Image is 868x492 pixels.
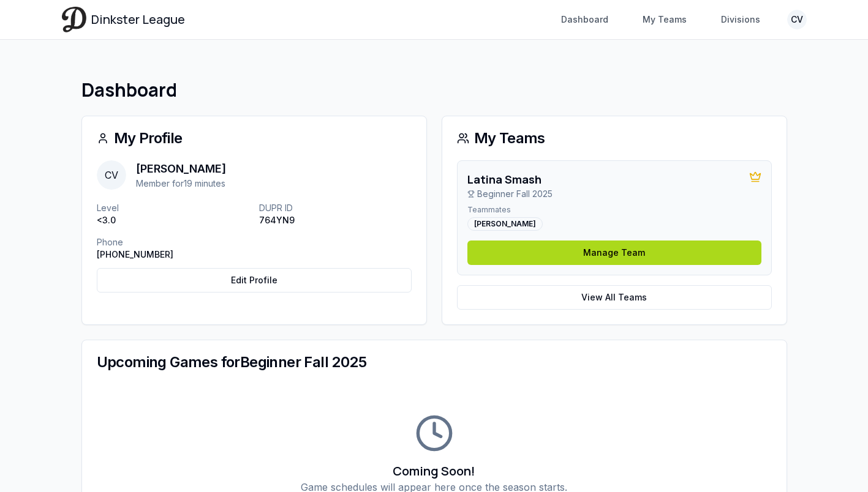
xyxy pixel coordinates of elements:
[91,11,185,28] span: Dinkster League
[467,205,761,215] p: Teammates
[259,214,412,226] p: 764YN9
[97,268,412,293] a: Edit Profile
[787,10,807,29] button: CV
[554,9,616,31] a: Dashboard
[97,202,249,214] p: Level
[97,463,772,480] h3: Coming Soon!
[136,177,226,190] p: Member for 19 minutes
[97,131,412,146] div: My Profile
[635,9,694,31] a: My Teams
[457,131,772,146] div: My Teams
[259,202,412,214] p: DUPR ID
[467,217,543,231] div: [PERSON_NAME]
[81,79,787,101] h1: Dashboard
[97,248,249,261] p: [PHONE_NUMBER]
[62,7,185,32] a: Dinkster League
[457,285,772,310] a: View All Teams
[467,171,553,188] h3: Latina Smash
[97,214,249,226] p: <3.0
[467,240,761,265] a: Manage Team
[714,9,768,31] a: Divisions
[97,355,772,370] div: Upcoming Games for Beginner Fall 2025
[136,160,226,177] p: [PERSON_NAME]
[62,7,86,32] img: Dinkster
[97,160,126,190] span: CV
[467,188,553,200] p: Beginner Fall 2025
[97,236,249,248] p: Phone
